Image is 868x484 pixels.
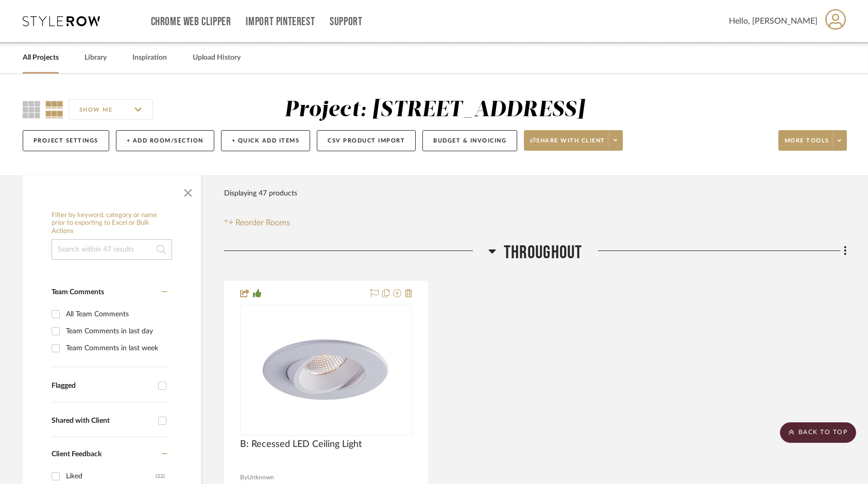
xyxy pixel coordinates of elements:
div: All Team Comments [66,306,165,322]
a: Library [84,51,107,65]
div: Shared with Client [52,417,153,425]
span: More tools [785,137,829,152]
span: B: Recessed LED Ceiling Light [240,439,362,450]
h6: Filter by keyword, category or name prior to exporting to Excel or Bulk Actions [52,211,172,236]
span: Share with client [530,137,605,152]
img: B: Recessed LED Ceiling Light [261,306,391,435]
button: Project Settings [23,130,109,151]
span: Unknown [247,473,274,482]
div: Project: [STREET_ADDRESS] [284,99,585,121]
div: Team Comments in last day [66,323,165,339]
a: Inspiration [132,51,167,65]
button: CSV Product Import [317,130,416,151]
div: 0 [241,306,412,435]
span: Hello, [PERSON_NAME] [729,15,818,27]
span: Reorder Rooms [235,217,290,229]
button: Close [178,181,198,201]
a: All Projects [23,51,59,65]
button: + Quick Add Items [221,130,311,151]
button: Share with client [524,130,623,151]
button: Reorder Rooms [224,217,291,229]
a: Support [330,17,362,26]
a: Chrome Web Clipper [151,17,231,26]
a: Import Pinterest [246,17,315,26]
input: Search within 47 results [52,239,172,260]
span: By [240,473,247,482]
button: + Add Room/Section [116,130,214,151]
span: Team Comments [52,289,104,296]
div: Flagged [52,382,153,390]
button: More tools [778,130,847,151]
div: Displaying 47 products [224,183,297,204]
a: Upload History [193,51,241,65]
button: Budget & Invoicing [422,130,517,151]
span: Throughout [504,242,583,264]
scroll-to-top-button: BACK TO TOP [780,422,856,443]
span: Client Feedback [52,451,101,458]
div: Team Comments in last week [66,340,165,356]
